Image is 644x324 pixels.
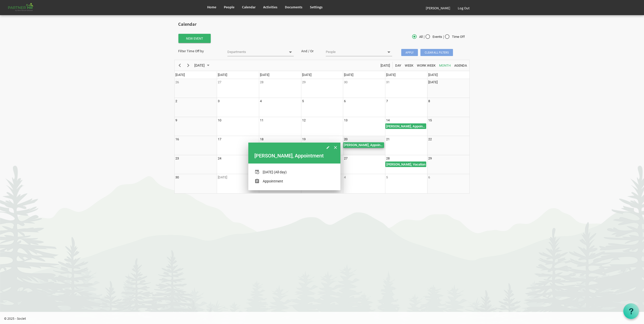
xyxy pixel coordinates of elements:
[176,62,183,68] button: Previous
[227,48,286,56] input: Departments
[412,35,423,39] span: All
[218,73,227,77] span: [DATE]
[386,73,395,77] span: [DATE]
[343,142,384,148] div: [PERSON_NAME], Appointment
[218,118,221,123] div: Monday, November 10, 2025
[4,316,644,321] p: © 2025 - Societ
[194,62,205,69] span: [DATE]
[343,142,384,148] div: Laura Conway, Appointment Begin From Thursday, November 20, 2025 at 12:00:00 AM GMT-05:00 Ends At...
[224,5,234,9] span: People
[302,137,306,142] div: Wednesday, November 19, 2025
[218,80,221,85] div: Monday, October 27, 2025
[178,22,466,27] h2: Calendar
[428,99,430,104] div: Saturday, November 8, 2025
[386,99,388,104] div: Friday, November 7, 2025
[385,123,426,129] div: Laura Conway, Appointment Begin From Friday, November 14, 2025 at 12:00:00 AM GMT-05:00 Ends At F...
[175,80,179,85] div: Sunday, October 26, 2025
[344,175,346,180] div: Thursday, December 4, 2025
[380,62,390,69] span: [DATE]
[386,80,390,85] div: Friday, October 31, 2025
[194,62,212,68] button: September 2025
[344,73,353,77] span: [DATE]
[207,5,216,9] span: Home
[302,80,306,85] div: Wednesday, October 29, 2025
[420,49,453,56] span: Clear all filters
[302,118,306,123] div: Wednesday, November 12, 2025
[175,60,184,71] div: previous period
[324,144,332,151] button: Edit
[445,35,465,39] span: Time Off
[263,5,277,9] span: Activities
[184,60,193,71] div: next period
[302,73,311,77] span: [DATE]
[260,118,263,123] div: Tuesday, November 11, 2025
[380,62,391,68] button: Today
[344,80,347,85] div: Thursday, October 30, 2025
[178,34,211,43] button: New Event
[193,60,212,71] div: November 2025
[428,137,432,142] div: Saturday, November 22, 2025
[428,175,430,180] div: Saturday, December 6, 2025
[425,35,442,39] span: Events
[260,137,263,142] div: Tuesday, November 18, 2025
[404,62,414,68] button: Week
[185,62,192,68] button: Next
[438,62,452,68] button: Month
[386,124,426,129] div: [PERSON_NAME], Appointment
[404,62,414,69] span: Week
[386,118,390,123] div: Friday, November 14, 2025
[260,80,263,85] div: Tuesday, October 28, 2025
[386,175,388,180] div: Friday, December 5, 2025
[428,80,438,85] div: Saturday, November 1, 2025
[416,62,437,68] button: Work Week
[218,99,220,104] div: Monday, November 3, 2025
[218,175,227,180] div: Monday, December 1, 2025
[326,48,384,56] input: People
[263,170,287,175] div: [DATE] (All day)
[453,62,468,68] button: Agenda
[428,118,432,123] div: Saturday, November 15, 2025
[175,99,177,104] div: Sunday, November 2, 2025
[310,5,323,9] span: Settings
[386,162,426,167] div: [PERSON_NAME], Vacation
[401,49,418,56] span: Apply
[416,62,436,69] span: Work Week
[302,99,304,104] div: Wednesday, November 5, 2025
[454,1,473,15] a: Log Out
[422,1,454,15] a: [PERSON_NAME]
[439,62,451,69] span: Month
[174,60,470,194] schedule: of November 2025
[395,62,402,69] span: Day
[174,48,224,53] div: Filter Time Off by
[285,5,302,9] span: Documents
[344,137,347,142] div: Thursday, November 20, 2025
[344,118,347,123] div: Thursday, November 13, 2025
[386,137,390,142] div: Friday, November 21, 2025
[298,48,322,53] div: And / Or
[332,144,339,151] button: Close
[175,73,185,77] span: [DATE]
[175,156,179,161] div: Sunday, November 23, 2025
[454,62,467,69] span: Agenda
[260,99,262,104] div: Tuesday, November 4, 2025
[386,156,390,161] div: Friday, November 28, 2025
[428,73,438,77] span: [DATE]
[242,5,256,9] span: Calendar
[175,175,179,180] div: Sunday, November 30, 2025
[428,156,432,161] div: Saturday, November 29, 2025
[218,137,221,142] div: Monday, November 17, 2025
[175,118,177,123] div: Sunday, November 9, 2025
[385,161,426,167] div: Joyce Williams, Vacation Begin From Friday, November 28, 2025 at 12:00:00 AM GMT-05:00 Ends At Fr...
[175,137,179,142] div: Sunday, November 16, 2025
[254,152,334,159] div: Laura Conway, Appointment
[371,33,470,41] div: | |
[394,62,402,68] button: Day
[218,156,221,161] div: Monday, November 24, 2025
[344,99,346,104] div: Thursday, November 6, 2025
[260,73,269,77] span: [DATE]
[263,179,283,184] div: Appointment
[344,156,347,161] div: Thursday, November 27, 2025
